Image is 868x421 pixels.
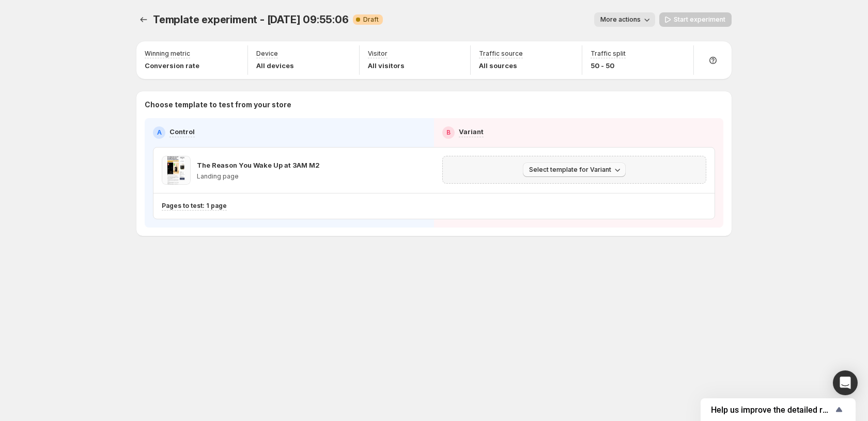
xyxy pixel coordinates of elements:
[145,100,723,110] p: Choose template to test from your store
[529,166,611,174] span: Select template for Variant
[153,13,349,26] span: Template experiment - [DATE] 09:55:06
[591,50,626,58] p: Traffic split
[711,405,833,415] span: Help us improve the detailed report for A/B campaigns
[591,60,626,71] p: 50 - 50
[256,60,294,71] p: All devices
[363,15,379,24] span: Draft
[157,128,162,137] h2: A
[145,60,199,71] p: Conversion rate
[197,160,320,170] p: The Reason You Wake Up at 3AM M2
[600,15,641,24] span: More actions
[446,128,451,137] h2: B
[459,126,484,137] p: Variant
[594,12,655,27] button: More actions
[136,12,151,27] button: Experiments
[197,172,320,181] p: Landing page
[368,50,388,58] p: Visitor
[368,60,405,71] p: All visitors
[833,370,858,395] div: Open Intercom Messenger
[169,126,195,137] p: Control
[162,202,227,210] p: Pages to test: 1 page
[256,50,278,58] p: Device
[145,50,190,58] p: Winning metric
[479,60,523,71] p: All sources
[479,50,523,58] p: Traffic source
[523,163,626,177] button: Select template for Variant
[162,156,191,185] img: The Reason You Wake Up at 3AM M2
[711,403,845,416] button: Show survey - Help us improve the detailed report for A/B campaigns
